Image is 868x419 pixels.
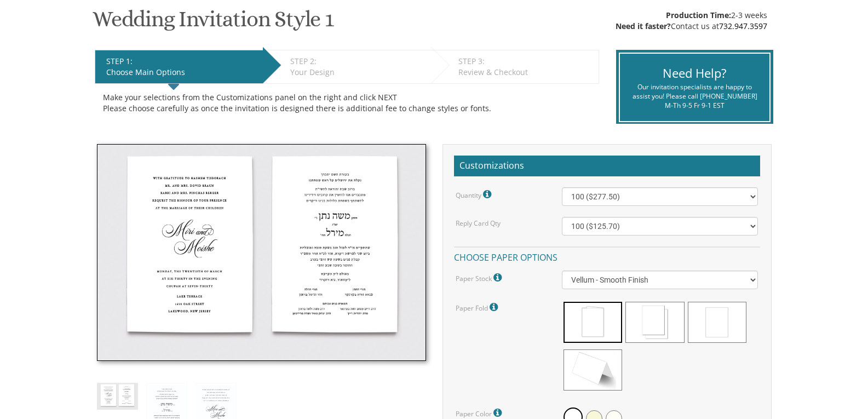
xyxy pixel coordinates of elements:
[454,156,760,176] h2: Customizations
[456,300,501,314] label: Paper Fold
[103,92,591,114] div: Make your selections from the Customizations panel on the right and click NEXT Please choose care...
[456,271,504,285] label: Paper Stock
[290,67,426,78] div: Your Design
[458,67,593,78] div: Review & Checkout
[458,56,593,67] div: STEP 3:
[616,21,671,31] span: Need it faster?
[290,56,426,67] div: STEP 2:
[628,82,761,110] div: Our invitation specialists are happy to assist you! Please call [PHONE_NUMBER] M-Th 9-5 Fr 9-1 EST
[456,219,501,228] label: Reply Card Qty
[106,56,257,67] div: STEP 1:
[719,21,767,31] a: 732.947.3597
[97,144,426,361] img: style1_thumb2.jpg
[616,10,767,32] div: 2-3 weeks Contact us at
[456,187,494,202] label: Quantity
[93,7,334,39] h1: Wedding Invitation Style 1
[822,375,857,408] iframe: chat widget
[628,65,761,82] div: Need Help?
[97,383,138,410] img: style1_thumb2.jpg
[454,246,760,266] h4: Choose paper options
[666,10,731,20] span: Production Time:
[106,67,257,78] div: Choose Main Options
